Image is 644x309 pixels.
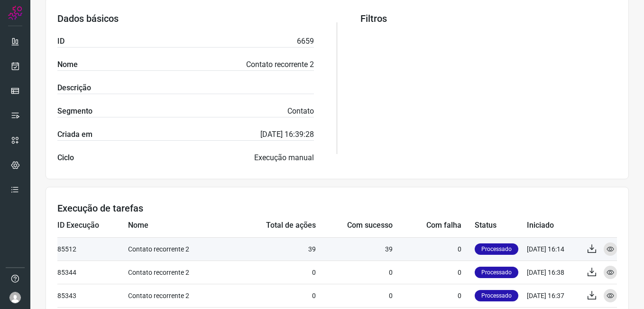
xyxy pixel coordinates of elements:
[128,261,231,284] td: Contato recorrente 2
[527,284,579,307] td: [DATE] 16:37
[231,284,316,307] td: 0
[475,214,527,237] td: Status
[231,214,316,237] td: Total de ações
[316,284,393,307] td: 0
[246,59,314,70] p: Contato recorrente 2
[316,214,393,237] td: Com sucesso
[231,237,316,261] td: 39
[57,13,314,24] h3: Dados básicos
[57,261,128,284] td: 85344
[475,290,518,301] p: Processado
[393,237,475,261] td: 0
[9,292,21,303] img: avatar-user-boy.jpg
[57,284,128,307] td: 85343
[393,261,475,284] td: 0
[57,36,64,47] label: ID
[260,129,314,140] p: [DATE] 16:39:28
[57,203,617,214] h3: Execução de tarefas
[57,237,128,261] td: 85512
[527,261,579,284] td: [DATE] 16:38
[57,59,78,70] label: Nome
[393,214,475,237] td: Com falha
[57,152,74,164] label: Ciclo
[254,152,314,164] p: Execução manual
[57,82,91,94] label: Descrição
[393,284,475,307] td: 0
[527,214,579,237] td: Iniciado
[527,237,579,261] td: [DATE] 16:14
[57,106,92,117] label: Segmento
[297,36,314,47] p: 6659
[128,284,231,307] td: Contato recorrente 2
[231,261,316,284] td: 0
[475,267,518,278] p: Processado
[475,243,518,255] p: Processado
[57,214,128,237] td: ID Execução
[128,237,231,261] td: Contato recorrente 2
[316,261,393,284] td: 0
[287,106,314,117] p: Contato
[128,214,231,237] td: Nome
[8,6,22,20] img: Logo
[57,129,92,140] label: Criada em
[360,13,617,24] h3: Filtros
[316,237,393,261] td: 39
